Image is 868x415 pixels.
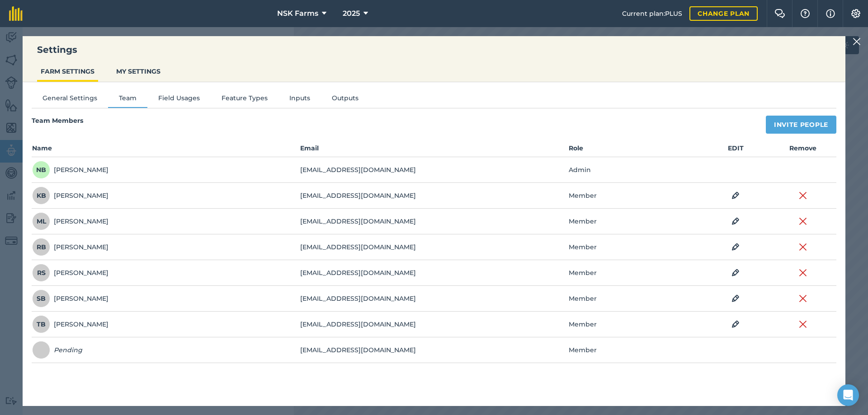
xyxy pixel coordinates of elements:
td: Member [568,183,703,209]
button: Invite People [766,116,836,134]
td: Member [568,209,703,234]
span: RB [32,238,50,256]
img: svg+xml;base64,PHN2ZyB4bWxucz0iaHR0cDovL3d3dy53My5vcmcvMjAwMC9zdmciIHdpZHRoPSIyMiIgaGVpZ2h0PSIzMC... [799,293,807,304]
img: svg+xml;base64,PHN2ZyB4bWxucz0iaHR0cDovL3d3dy53My5vcmcvMjAwMC9zdmciIHdpZHRoPSIxNyIgaGVpZ2h0PSIxNy... [826,8,835,19]
span: Current plan : PLUS [622,9,682,19]
th: Role [568,143,703,157]
td: Member [568,286,703,312]
img: svg+xml;base64,PHN2ZyB4bWxucz0iaHR0cDovL3d3dy53My5vcmcvMjAwMC9zdmciIHdpZHRoPSIxOCIgaGVpZ2h0PSIyNC... [731,293,740,304]
td: Member [568,234,703,260]
span: ML [32,212,50,230]
td: Member [568,312,703,337]
img: svg+xml;base64,PHN2ZyB4bWxucz0iaHR0cDovL3d3dy53My5vcmcvMjAwMC9zdmciIHdpZHRoPSIyMiIgaGVpZ2h0PSIzMC... [799,242,807,252]
td: [EMAIL_ADDRESS][DOMAIN_NAME] [300,260,568,286]
div: [PERSON_NAME] [32,238,108,256]
img: svg+xml;base64,PHN2ZyB4bWxucz0iaHR0cDovL3d3dy53My5vcmcvMjAwMC9zdmciIHdpZHRoPSIyMiIgaGVpZ2h0PSIzMC... [799,319,807,330]
img: A question mark icon [800,9,811,18]
span: NB [32,161,50,179]
td: Admin [568,157,703,183]
th: Remove [769,143,836,157]
img: svg+xml;base64,PHN2ZyB4bWxucz0iaHR0cDovL3d3dy53My5vcmcvMjAwMC9zdmciIHdpZHRoPSIyMiIgaGVpZ2h0PSIzMC... [799,267,807,278]
span: TB [32,315,50,333]
em: Pending [54,345,82,355]
span: NSK Farms [277,8,318,19]
img: svg+xml;base64,PHN2ZyB4bWxucz0iaHR0cDovL3d3dy53My5vcmcvMjAwMC9zdmciIHdpZHRoPSIxOCIgaGVpZ2h0PSIyNC... [731,267,740,278]
th: Name [32,143,300,157]
button: Team [108,93,147,107]
td: [EMAIL_ADDRESS][DOMAIN_NAME] [300,337,568,363]
td: Member [568,260,703,286]
img: svg+xml;base64,PHN2ZyB4bWxucz0iaHR0cDovL3d3dy53My5vcmcvMjAwMC9zdmciIHdpZHRoPSIxOCIgaGVpZ2h0PSIyNC... [731,319,740,330]
td: [EMAIL_ADDRESS][DOMAIN_NAME] [300,157,568,183]
img: A cog icon [850,9,861,18]
h4: Team Members [32,116,83,129]
img: svg+xml;base64,PHN2ZyB4bWxucz0iaHR0cDovL3d3dy53My5vcmcvMjAwMC9zdmciIHdpZHRoPSIxOCIgaGVpZ2h0PSIyNC... [731,242,740,252]
td: [EMAIL_ADDRESS][DOMAIN_NAME] [300,183,568,209]
div: [PERSON_NAME] [32,289,108,308]
td: [EMAIL_ADDRESS][DOMAIN_NAME] [300,312,568,337]
img: svg+xml;base64,PHN2ZyB4bWxucz0iaHR0cDovL3d3dy53My5vcmcvMjAwMC9zdmciIHdpZHRoPSIxOCIgaGVpZ2h0PSIyNC... [731,190,740,201]
td: [EMAIL_ADDRESS][DOMAIN_NAME] [300,209,568,234]
span: 2025 [343,8,360,19]
th: Email [300,143,568,157]
span: SB [32,289,50,308]
button: Field Usages [147,93,211,107]
div: Open Intercom Messenger [837,384,859,406]
button: General Settings [32,93,108,107]
img: Two speech bubbles overlapping with the left bubble in the forefront [774,9,785,18]
img: svg+xml;base64,PHN2ZyB4bWxucz0iaHR0cDovL3d3dy53My5vcmcvMjAwMC9zdmciIHdpZHRoPSIxOCIgaGVpZ2h0PSIyNC... [731,216,740,227]
button: Inputs [278,93,321,107]
img: fieldmargin Logo [9,6,23,21]
span: KB [32,187,50,205]
th: EDIT [702,143,769,157]
div: [PERSON_NAME] [32,315,108,333]
div: [PERSON_NAME] [32,187,108,205]
span: RS [32,264,50,282]
button: FARM SETTINGS [37,63,98,80]
button: MY SETTINGS [113,63,164,80]
button: Feature Types [211,93,278,107]
h3: Settings [23,43,845,56]
td: [EMAIL_ADDRESS][DOMAIN_NAME] [300,234,568,260]
img: svg+xml;base64,PHN2ZyB4bWxucz0iaHR0cDovL3d3dy53My5vcmcvMjAwMC9zdmciIHdpZHRoPSIyMiIgaGVpZ2h0PSIzMC... [853,36,861,47]
div: [PERSON_NAME] [32,264,108,282]
a: Change plan [689,6,758,21]
div: [PERSON_NAME] [32,212,108,230]
td: [EMAIL_ADDRESS][DOMAIN_NAME] [300,286,568,312]
img: svg+xml;base64,PHN2ZyB4bWxucz0iaHR0cDovL3d3dy53My5vcmcvMjAwMC9zdmciIHdpZHRoPSIyMiIgaGVpZ2h0PSIzMC... [799,190,807,201]
button: Outputs [321,93,369,107]
td: Member [568,337,703,363]
div: [PERSON_NAME] [32,161,108,179]
img: svg+xml;base64,PHN2ZyB4bWxucz0iaHR0cDovL3d3dy53My5vcmcvMjAwMC9zdmciIHdpZHRoPSIyMiIgaGVpZ2h0PSIzMC... [799,216,807,227]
